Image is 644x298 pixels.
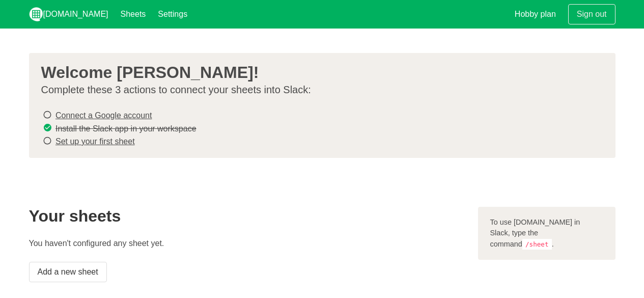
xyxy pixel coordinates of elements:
[41,63,595,82] h3: Welcome [PERSON_NAME]!
[29,7,43,21] img: logo_v2_white.png
[55,137,135,146] a: Set up your first sheet
[55,111,152,120] a: Connect a Google account
[29,237,466,250] p: You haven't configured any sheet yet.
[522,239,552,250] code: /sheet
[29,207,466,225] h2: Your sheets
[41,84,595,96] p: Complete these 3 actions to connect your sheets into Slack:
[478,207,615,260] div: To use [DOMAIN_NAME] in Slack, type the command .
[568,4,615,24] a: Sign out
[29,262,107,282] a: Add a new sheet
[55,124,197,132] s: Install the Slack app in your workspace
